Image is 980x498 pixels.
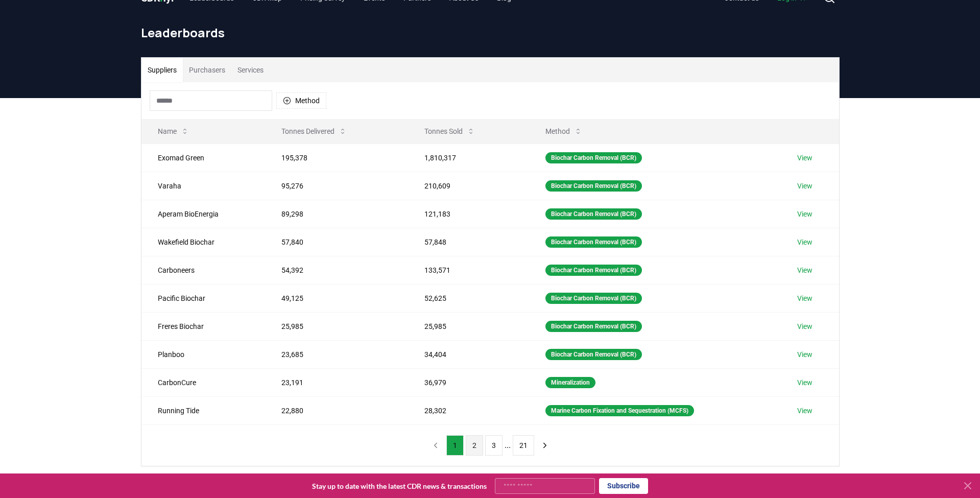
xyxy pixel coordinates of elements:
a: View [797,293,812,303]
button: Name [150,121,197,141]
a: View [797,349,812,360]
button: Tonnes Sold [416,121,483,141]
button: Method [537,121,590,141]
td: 28,302 [408,396,529,424]
td: 1,810,317 [408,144,529,172]
td: Freres Biochar [141,312,266,340]
td: 34,404 [408,340,529,368]
button: 21 [513,435,534,456]
td: 95,276 [265,172,408,200]
div: Biochar Carbon Removal (BCR) [545,236,642,248]
div: Marine Carbon Fixation and Sequestration (MCFS) [545,405,694,416]
td: 121,183 [408,200,529,228]
button: Purchasers [183,58,231,82]
button: Suppliers [141,58,183,82]
td: 22,880 [265,396,408,424]
button: 1 [446,435,464,456]
button: Services [231,58,270,82]
td: 210,609 [408,172,529,200]
td: Pacific Biochar [141,284,266,312]
td: 25,985 [408,312,529,340]
td: 23,685 [265,340,408,368]
div: Biochar Carbon Removal (BCR) [545,180,642,192]
div: Biochar Carbon Removal (BCR) [545,265,642,276]
td: Wakefield Biochar [141,228,266,256]
h1: Leaderboards [141,25,840,41]
div: Biochar Carbon Removal (BCR) [545,293,642,304]
button: Method [276,92,326,109]
td: Carboneers [141,256,266,284]
td: Aperam BioEnergia [141,200,266,228]
button: Tonnes Delivered [273,121,355,141]
div: Biochar Carbon Removal (BCR) [545,208,642,220]
td: 36,979 [408,368,529,396]
td: 52,625 [408,284,529,312]
a: View [797,181,812,191]
td: 54,392 [265,256,408,284]
div: Biochar Carbon Removal (BCR) [545,349,642,360]
a: View [797,209,812,219]
td: Varaha [141,172,266,200]
td: 57,840 [265,228,408,256]
a: View [797,377,812,388]
button: next page [536,435,554,456]
a: View [797,237,812,247]
a: View [797,321,812,331]
a: View [797,153,812,163]
a: View [797,406,812,416]
td: 133,571 [408,256,529,284]
td: 89,298 [265,200,408,228]
td: 57,848 [408,228,529,256]
td: 49,125 [265,284,408,312]
button: 3 [485,435,503,456]
td: Planboo [141,340,266,368]
div: Mineralization [545,377,595,388]
td: Exomad Green [141,144,266,172]
td: Running Tide [141,396,266,424]
a: View [797,265,812,275]
td: 23,191 [265,368,408,396]
li: ... [505,439,511,452]
div: Biochar Carbon Removal (BCR) [545,321,642,332]
button: 2 [466,435,483,456]
td: 25,985 [265,312,408,340]
div: Biochar Carbon Removal (BCR) [545,152,642,163]
td: 195,378 [265,144,408,172]
td: CarbonCure [141,368,266,396]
